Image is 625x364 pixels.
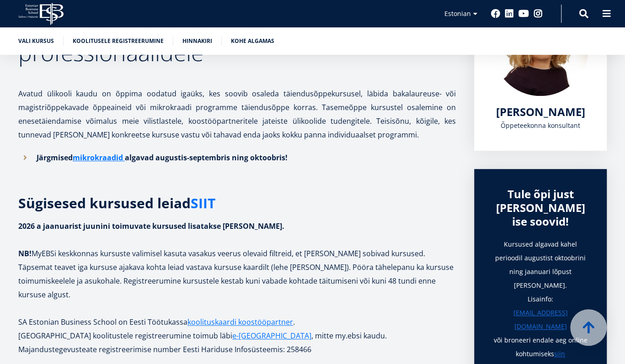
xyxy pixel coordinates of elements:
a: [PERSON_NAME] [496,105,585,119]
a: Facebook [491,9,500,18]
a: m [73,151,80,164]
div: Õppeteekonna konsultant [492,119,588,132]
p: SA Estonian Business School on Eesti Töötukassa . [GEOGRAPHIC_DATA] koolitustele registreerumine ... [18,315,456,356]
a: koolituskaardi koostööpartner [187,315,293,329]
p: MyEBSi keskkonnas kursuste valimisel kasuta vasakus veerus olevaid filtreid, et [PERSON_NAME] sob... [18,219,456,301]
a: Youtube [518,9,529,18]
a: e-[GEOGRAPHIC_DATA] [232,329,311,343]
a: SIIT [191,196,215,210]
strong: NB! [18,248,32,258]
a: Vali kursus [18,37,54,46]
a: Koolitusele registreerumine [73,37,164,46]
span: [PERSON_NAME] [496,104,585,119]
a: Hinnakiri [182,37,212,46]
p: Avatud ülikooli kaudu on õppima oodatud igaüks, kes soovib osaleda täiendusõppekursusel, läbida b... [18,73,456,142]
strong: Järgmised algavad augustis-septembris ning oktoobris! [37,153,288,163]
a: [EMAIL_ADDRESS][DOMAIN_NAME] [492,306,588,333]
div: Tule õpi just [PERSON_NAME] ise soovid! [492,187,588,228]
a: Instagram [534,9,543,18]
span: First name [219,0,248,9]
a: Kohe algamas [231,37,274,46]
a: ikrokraadid [80,151,123,164]
a: Linkedin [505,9,514,18]
h2: Praktiline ja paindlik õpe professionaalidele [18,18,456,64]
a: siin [554,347,565,361]
strong: Sügisesed kursused leiad [18,194,215,212]
h1: Kursused algavad kahel perioodil augustist oktoobrini ning jaanuari lõpust [PERSON_NAME]. Lisainf... [492,237,588,361]
strong: 2026 a jaanuarist juunini toimuvate kursused lisatakse [PERSON_NAME]. [18,221,284,231]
